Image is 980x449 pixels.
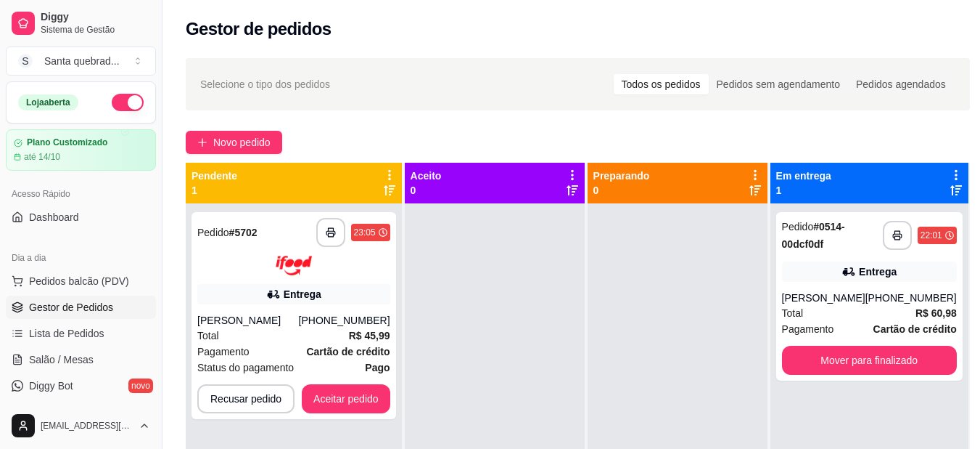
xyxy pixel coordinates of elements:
[593,183,650,198] p: 0
[349,330,390,341] strong: R$ 45,99
[192,169,237,183] p: Pendente
[306,346,390,357] strong: Cartão de crédito
[782,291,865,305] div: [PERSON_NAME]
[6,6,156,41] a: DiggySistema de Gestão
[782,305,804,321] span: Total
[41,24,150,36] span: Sistema de Gestão
[411,183,442,198] p: 0
[302,384,390,413] button: Aceitar pedido
[197,227,229,238] span: Pedido
[197,360,294,376] span: Status do pagamento
[6,270,156,293] button: Pedidos balcão (PDV)
[29,300,113,315] span: Gestor de Pedidos
[41,420,133,432] span: [EMAIL_ADDRESS][DOMAIN_NAME]
[6,46,156,76] button: Select a team
[859,264,897,279] div: Entrega
[6,129,156,171] a: Plano Customizadoaté 14/10
[18,94,78,110] div: Loja aberta
[411,169,442,183] p: Aceito
[776,183,831,198] p: 1
[782,221,845,250] strong: # 0514-00dcf0df
[6,408,156,443] button: [EMAIL_ADDRESS][DOMAIN_NAME]
[776,169,831,183] p: Em entrega
[865,291,957,305] div: [PHONE_NUMBER]
[29,379,73,393] span: Diggy Bot
[29,352,94,367] span: Salão / Mesas
[112,94,144,111] button: Alterar Status
[44,54,120,68] div: Santa quebrad ...
[782,346,957,375] button: Mover para finalizado
[6,206,156,229] a: Dashboard
[709,74,848,94] div: Pedidos sem agendamento
[915,307,957,319] strong: R$ 60,98
[299,313,390,328] div: [PHONE_NUMBER]
[782,221,814,232] span: Pedido
[6,374,156,397] a: Diggy Botnovo
[6,182,156,206] div: Acesso Rápido
[276,256,312,275] img: ifood
[186,131,282,154] button: Novo pedido
[200,76,330,92] span: Selecione o tipo dos pedidos
[614,74,709,94] div: Todos os pedidos
[29,274,129,288] span: Pedidos balcão (PDV)
[192,183,237,198] p: 1
[6,246,156,270] div: Dia a dia
[213,134,271,150] span: Novo pedido
[6,348,156,371] a: Salão / Mesas
[29,326,104,341] span: Lista de Pedidos
[29,210,79,224] span: Dashboard
[197,384,295,413] button: Recusar pedido
[6,322,156,345] a: Lista de Pedidos
[6,296,156,319] a: Gestor de Pedidos
[229,227,258,238] strong: # 5702
[197,137,207,147] span: plus
[284,287,321,302] div: Entrega
[197,313,299,328] div: [PERSON_NAME]
[18,54,33,68] span: S
[782,321,834,337] span: Pagamento
[365,362,390,373] strong: Pago
[354,227,376,238] div: 23:05
[6,400,156,424] a: KDS
[848,74,954,94] div: Pedidos agendados
[593,169,650,183] p: Preparando
[921,230,942,241] div: 22:01
[24,151,60,163] article: até 14/10
[197,328,219,344] span: Total
[41,11,150,24] span: Diggy
[27,137,107,148] article: Plano Customizado
[197,344,250,360] span: Pagamento
[186,17,332,41] h2: Gestor de pedidos
[873,323,957,335] strong: Cartão de crédito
